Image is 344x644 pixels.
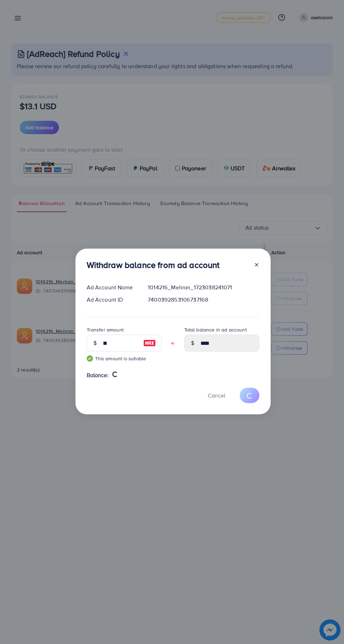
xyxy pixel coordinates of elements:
[87,371,109,379] span: Balance:
[81,283,143,291] div: Ad Account Name
[208,392,225,399] span: Cancel
[142,296,265,304] div: 7400392853106737168
[143,339,156,347] img: image
[199,388,234,403] button: Cancel
[81,296,143,304] div: Ad Account ID
[87,326,124,333] label: Transfer amount
[184,326,247,333] label: Total balance in ad account
[87,355,162,362] small: This amount is suitable
[87,260,220,270] h3: Withdraw balance from ad account
[87,355,93,362] img: guide
[142,283,265,291] div: 1014216_Mehran_1723038241071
